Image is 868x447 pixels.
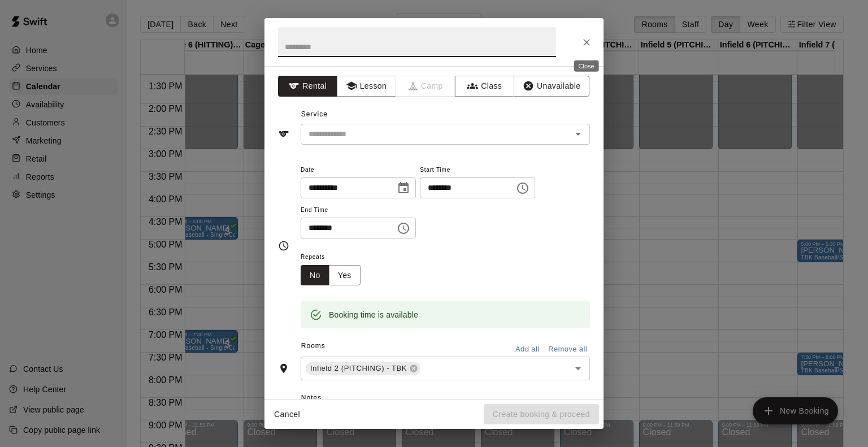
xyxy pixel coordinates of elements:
svg: Rooms [278,363,289,374]
span: End Time [301,203,416,218]
div: Infield 2 (PITCHING) - TBK [306,362,420,375]
span: Service [301,110,328,118]
button: Open [570,126,586,142]
span: Rooms [301,342,325,350]
button: Remove all [545,341,590,358]
button: Cancel [269,404,305,425]
span: Date [301,163,416,178]
span: Camps can only be created in the Services page [396,76,455,97]
div: Close [574,60,599,72]
button: No [301,265,329,286]
span: Infield 2 (PITCHING) - TBK [306,363,411,374]
div: Booking time is available [329,305,418,325]
button: Yes [329,265,361,286]
button: Close [576,32,597,53]
button: Choose date, selected date is Oct 14, 2025 [392,177,415,199]
svg: Timing [278,240,289,251]
button: Choose time, selected time is 5:15 PM [511,177,534,199]
div: outlined button group [301,265,361,286]
button: Lesson [337,76,396,97]
svg: Service [278,128,289,140]
button: Unavailable [514,76,589,97]
button: Open [570,361,586,376]
span: Repeats [301,250,370,265]
span: Start Time [420,163,535,178]
button: Add all [509,341,545,358]
span: Notes [301,389,590,407]
button: Choose time, selected time is 5:45 PM [392,217,415,240]
button: Class [455,76,514,97]
button: Rental [278,76,337,97]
